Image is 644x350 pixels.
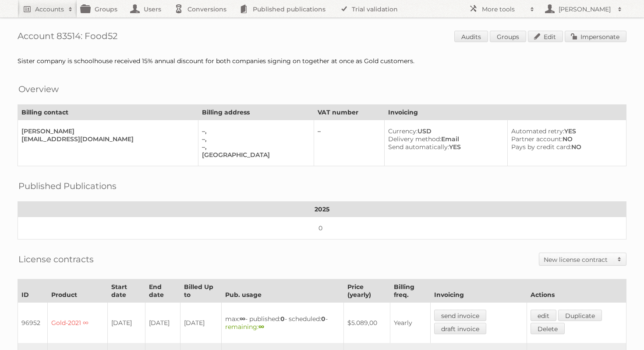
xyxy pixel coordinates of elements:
h2: Accounts [35,5,64,14]
a: Groups [490,31,526,42]
span: Toggle [613,253,626,265]
div: NO [511,143,619,151]
div: Email [388,135,500,143]
div: USD [388,127,500,135]
a: Audits [454,31,488,42]
div: –, [202,143,307,151]
h2: More tools [482,5,526,14]
td: 96952 [18,303,48,343]
th: Start date [108,279,145,303]
td: [DATE] [108,303,145,343]
span: Partner account: [511,135,563,143]
td: $5.089,00 [343,303,390,343]
div: [PERSON_NAME] [21,127,191,135]
div: Sister company is schoolhouse received 15% annual discount for both companies signing on together... [18,57,626,65]
div: –, [202,127,307,135]
th: 2025 [18,202,626,217]
a: Edit [528,31,563,42]
td: [DATE] [180,303,222,343]
strong: 0 [280,315,285,323]
th: Invoicing [430,279,527,303]
div: NO [511,135,619,143]
th: Pub. usage [222,279,344,303]
a: New license contract [539,253,626,265]
th: VAT number [314,105,385,120]
td: max: - published: - scheduled: - [222,303,344,343]
div: [GEOGRAPHIC_DATA] [202,151,307,159]
span: Automated retry: [511,127,564,135]
h2: Published Publications [18,179,117,193]
th: Invoicing [385,105,626,120]
h2: License contracts [18,253,94,266]
div: YES [511,127,619,135]
span: Pays by credit card: [511,143,571,151]
h2: Overview [18,82,59,96]
span: Send automatically: [388,143,449,151]
th: Billed Up to [180,279,222,303]
div: YES [388,143,500,151]
a: draft invoice [434,323,486,334]
th: Billing address [198,105,314,120]
h2: New license contract [544,255,613,264]
td: – [314,120,385,166]
strong: ∞ [258,323,264,331]
th: ID [18,279,48,303]
strong: 0 [321,315,326,323]
td: [DATE] [145,303,180,343]
a: Impersonate [565,31,626,42]
th: Product [48,279,108,303]
h1: Account 83514: Food52 [18,31,626,44]
th: Actions [527,279,626,303]
td: Gold-2021 ∞ [48,303,108,343]
strong: ∞ [240,315,245,323]
td: 0 [18,217,626,239]
th: Billing freq. [390,279,431,303]
a: send invoice [434,310,486,321]
th: End date [145,279,180,303]
span: Currency: [388,127,418,135]
a: edit [531,310,556,321]
div: [EMAIL_ADDRESS][DOMAIN_NAME] [21,135,191,143]
span: Delivery method: [388,135,441,143]
th: Price (yearly) [343,279,390,303]
a: Duplicate [558,310,602,321]
td: Yearly [390,303,431,343]
th: Billing contact [18,105,198,120]
span: remaining: [225,323,264,331]
div: –, [202,135,307,143]
h2: [PERSON_NAME] [556,5,613,14]
a: Delete [531,323,565,334]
